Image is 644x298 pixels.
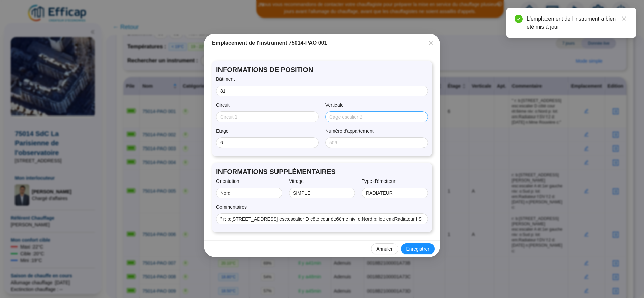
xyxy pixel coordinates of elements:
label: Verticale [325,102,348,109]
span: close [622,16,626,21]
label: Type d'émetteur [362,178,400,185]
label: Orientation [216,178,244,185]
input: Bâtiment [220,88,422,95]
span: INFORMATIONS SUPPLÉMENTAIRES [216,167,428,176]
input: Orientation [220,190,277,197]
span: INFORMATIONS DE POSITION [216,65,428,74]
button: Close [425,38,436,48]
input: Type d'émetteur [366,190,422,197]
span: Fermer [425,40,436,46]
label: Vitrage [289,178,309,185]
input: Commentaires [220,216,422,223]
span: Enregistrer [406,245,429,253]
input: Circuit [220,113,313,121]
input: Vitrage [293,190,350,197]
input: Verticale [329,113,422,121]
span: check-circle [515,15,523,23]
div: L'emplacement de l'instrument a bien été mis à jour [527,15,628,31]
span: close [428,40,433,46]
button: Annuler [371,243,398,254]
label: Bâtiment [216,76,239,83]
span: Annuler [376,245,392,253]
div: Emplacement de l'instrument 75014-PAO 001 [212,39,432,47]
input: Numéro d'appartement [329,139,422,146]
label: Circuit [216,102,234,109]
label: Commentaires [216,204,252,211]
label: Etage [216,128,233,135]
input: Etage [220,139,313,146]
a: Close [620,15,628,22]
button: Enregistrer [401,243,435,254]
label: Numéro d'appartement [325,128,378,135]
